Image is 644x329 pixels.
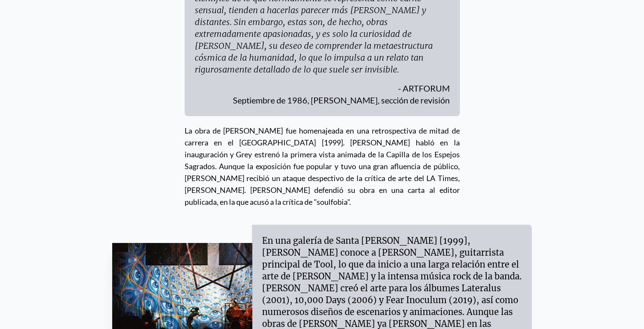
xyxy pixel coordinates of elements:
[398,83,450,93] font: - ARTFORUM
[185,126,460,206] font: La obra de [PERSON_NAME] fue homenajeada en una retrospectiva de mitad de carrera en el [GEOGRAPH...
[233,95,450,105] font: Septiembre de 1986, [PERSON_NAME], sección de revisión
